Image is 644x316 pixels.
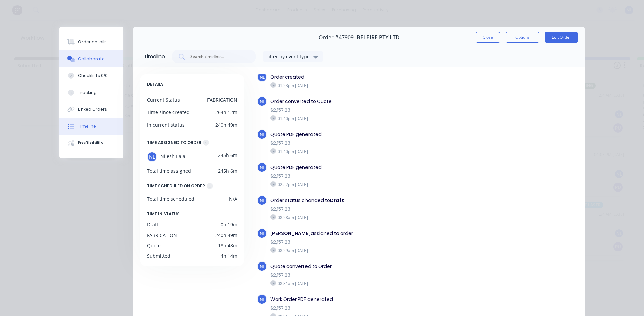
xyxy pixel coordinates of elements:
div: FABRICATION [207,96,237,103]
div: Profitability [78,140,103,146]
div: Quote PDF generated [270,164,469,171]
button: Close [476,32,500,43]
input: Search timeline... [190,53,246,60]
button: Options [506,32,539,43]
div: 18h 48m [218,242,237,249]
span: NL [260,296,265,303]
span: DETAILS [147,81,164,88]
b: [PERSON_NAME] [270,230,311,237]
span: NL [260,131,265,138]
div: Tracking [78,90,97,96]
div: 240h 49m [215,232,237,239]
button: Linked Orders [59,101,123,118]
b: Draft [330,197,344,204]
div: Order converted to Quote [270,98,469,105]
div: Submitted [147,252,170,259]
div: Order status changed to [270,197,469,204]
div: Quote converted to Order [270,263,469,270]
div: N/A [229,195,237,202]
div: Timeline [143,52,165,61]
div: $2,157.23 [270,206,469,213]
div: 08:29am [DATE] [270,247,469,253]
span: NL [260,98,265,105]
div: Time since created [147,109,190,116]
div: FABRICATION [147,232,177,239]
div: 08:31am [DATE] [270,280,469,286]
div: Order created [270,74,469,81]
div: Checklists 0/0 [78,73,108,79]
span: Nilesh Lala [160,152,185,162]
div: $2,157.23 [270,140,469,147]
button: Collaborate [59,50,123,67]
div: 264h 12m [215,109,237,116]
div: $2,157.23 [270,107,469,114]
div: assigned to order [270,230,469,237]
div: 01:40pm [DATE] [270,148,469,154]
div: Filter by event type [266,53,312,60]
div: 0h 19m [221,221,237,228]
div: 245h 6m [218,152,237,162]
div: Total time scheduled [147,195,194,202]
div: 01:23pm [DATE] [270,82,469,89]
button: Tracking [59,84,123,101]
button: Timeline [59,118,123,135]
div: 4h 14m [221,252,237,259]
div: 02:52pm [DATE] [270,181,469,187]
div: Total time assigned [147,167,191,174]
div: Timeline [78,123,96,129]
div: 01:40pm [DATE] [270,115,469,121]
span: NL [260,164,265,171]
div: Current Status [147,96,180,103]
div: TIME SCHEDULED ON ORDER [147,182,205,190]
span: NL [260,197,265,204]
div: NL [147,152,157,162]
div: Order details [78,39,107,45]
span: TIME IN STATUS [147,210,180,218]
div: $2,157.23 [270,239,469,246]
button: Checklists 0/0 [59,67,123,84]
div: Quote [147,242,161,249]
button: Filter by event type [263,51,323,62]
div: 245h 6m [218,167,237,174]
div: Linked Orders [78,106,107,112]
div: Quote PDF generated [270,131,469,138]
div: Collaborate [78,56,105,62]
span: NL [260,74,265,80]
div: Draft [147,221,158,228]
div: $2,157.23 [270,305,469,312]
span: Order #47909 - [319,34,357,41]
div: Work Order PDF generated [270,296,469,303]
span: NL [260,263,265,270]
button: Order details [59,34,123,50]
div: 08:28am [DATE] [270,214,469,220]
span: BFI FIRE PTY LTD [357,34,400,41]
button: Profitability [59,135,123,151]
div: TIME ASSIGNED TO ORDER [147,139,201,146]
div: $2,157.23 [270,173,469,180]
div: $2,157.23 [270,272,469,279]
div: 240h 49m [215,121,237,128]
button: Edit Order [545,32,578,43]
span: NL [260,230,265,237]
div: In current status [147,121,185,128]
